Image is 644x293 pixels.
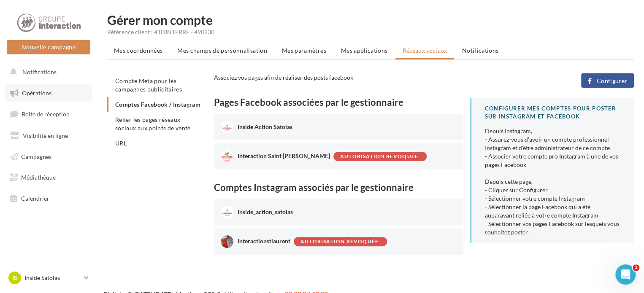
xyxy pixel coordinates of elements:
[462,47,499,54] span: Notifications
[5,63,89,81] button: Notifications
[214,98,463,107] div: Pages Facebook associées par le gestionnaire
[107,13,634,26] h1: Gérer mon compte
[238,208,293,215] span: inside_action_satolas
[633,264,639,271] span: 1
[214,74,353,81] span: Associez vos pages afin de réaliser des posts facebook
[22,110,70,118] span: Boîte de réception
[282,47,326,54] span: Mes paramètres
[300,239,379,245] div: Autorisation révoquée
[214,183,463,192] div: Comptes Instagram associés par le gestionnaire
[107,28,634,36] div: Référence client : 41DINTERRE - 490230
[23,132,68,139] span: Visibilité en ligne
[5,169,92,186] a: Médiathèque
[22,89,51,97] span: Opérations
[21,174,56,181] span: Médiathèque
[238,237,290,245] span: interactionstlaurent
[24,274,81,282] p: Inside Satolas
[5,190,92,207] a: Calendrier
[21,195,49,202] span: Calendrier
[581,73,634,88] button: Configurer
[596,78,627,84] span: Configurer
[22,68,57,75] span: Notifications
[21,153,51,160] span: Campagnes
[238,152,330,159] span: Interaction Saint [PERSON_NAME]
[115,77,182,93] span: Compte Meta pour les campagnes publicitaires
[177,47,267,54] span: Mes champs de personnalisation
[485,105,620,120] div: CONFIGURER MES COMPTES POUR POSTER sur instagram et facebook
[114,47,162,54] span: Mes coordonnées
[341,47,388,54] span: Mes applications
[238,123,292,130] span: Inside Action Satolas
[115,140,127,147] span: URL
[340,154,418,159] div: Autorisation révoquée
[485,127,620,237] div: Depuis Instagram, - Assurez-vous d’avoir un compte professionnel Instagram et d’être administrate...
[7,270,90,286] a: IS Inside Satolas
[7,40,90,54] button: Nouvelle campagne
[615,264,636,285] iframe: Intercom live chat
[12,274,17,282] span: IS
[5,105,92,123] a: Boîte de réception
[5,127,92,145] a: Visibilité en ligne
[5,84,92,102] a: Opérations
[5,148,92,166] a: Campagnes
[115,116,190,132] span: Relier les pages réseaux sociaux aux points de vente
